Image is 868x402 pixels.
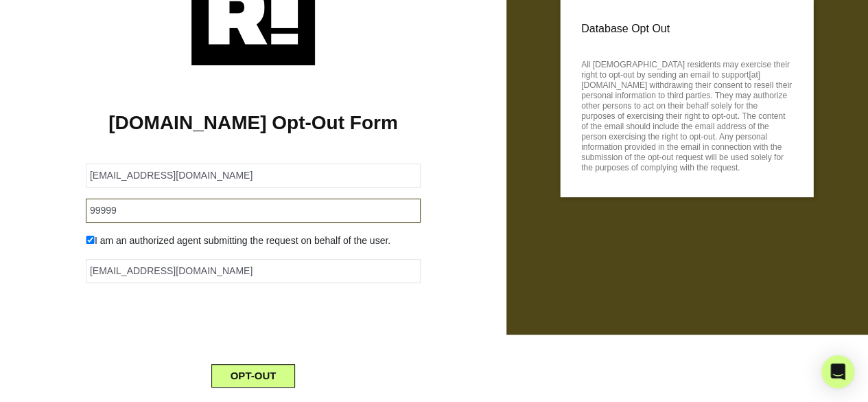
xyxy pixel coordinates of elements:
[211,364,296,388] button: OPT-OUT
[581,56,793,173] p: All [DEMOGRAPHIC_DATA] residents may exercise their right to opt-out by sending an email to suppo...
[581,19,793,39] p: Database Opt Out
[149,294,357,348] iframe: reCAPTCHA
[86,199,421,223] input: Zipcode
[75,234,431,248] div: I am an authorized agent submitting the request on behalf of the user.
[86,259,421,283] input: Authorized Agent Email Address
[21,111,486,135] h1: [DOMAIN_NAME] Opt-Out Form
[86,164,421,188] input: Email Address
[821,355,854,388] div: Open Intercom Messenger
